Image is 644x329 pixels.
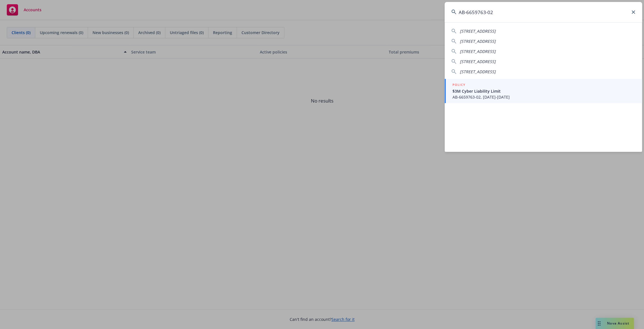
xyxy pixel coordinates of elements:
input: Search... [445,2,642,22]
span: [STREET_ADDRESS] [460,59,496,64]
a: POLICY$3M Cyber Liability LimitAB-6659763-02, [DATE]-[DATE] [445,79,642,103]
span: AB-6659763-02, [DATE]-[DATE] [452,94,635,100]
h5: POLICY [452,82,465,88]
span: [STREET_ADDRESS] [460,69,496,74]
span: [STREET_ADDRESS] [460,28,496,34]
span: [STREET_ADDRESS] [460,39,496,44]
span: $3M Cyber Liability Limit [452,88,635,94]
span: [STREET_ADDRESS] [460,49,496,54]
